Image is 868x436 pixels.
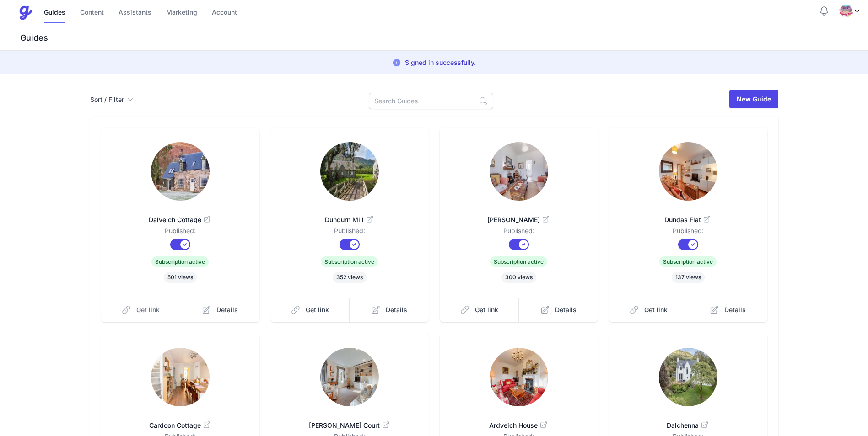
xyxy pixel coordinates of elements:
img: kjo5p7clyic57wnnkei55kwq0jou [151,348,210,406]
a: Get link [440,298,519,322]
dd: Published: [285,226,414,239]
span: 137 views [672,272,705,283]
a: Get link [101,298,181,322]
div: Profile Menu [839,4,861,18]
span: Dalveich Cottage [116,215,245,224]
a: [PERSON_NAME] Court [285,410,414,432]
a: Ardveich House [454,410,583,432]
img: ekebnbopqsyfre3ijni7t0wqkiq4 [151,142,210,201]
a: New Guide [729,90,778,108]
a: Marketing [166,3,197,23]
span: [PERSON_NAME] [454,215,583,224]
button: Sort / Filter [90,95,133,104]
a: Content [80,3,104,23]
span: Ardveich House [454,421,583,430]
span: Details [386,305,407,314]
span: Dundurn Mill [285,215,414,224]
span: Subscription active [490,256,547,267]
a: Dalveich Cottage [116,204,245,226]
a: Dundas Flat [624,204,753,226]
span: Dalchenna [624,421,753,430]
span: Dundas Flat [624,215,753,224]
a: Details [688,298,767,322]
span: Subscription active [321,256,378,267]
a: Details [350,298,429,322]
a: Details [519,298,598,322]
a: Guides [44,3,65,23]
a: Account [212,3,237,23]
span: Subscription active [659,256,717,267]
a: Dalchenna [624,410,753,432]
span: Get link [644,305,668,314]
img: u2xb4h2jr2b9xtycmgswuqi6c61z [659,348,717,406]
a: Assistants [119,3,151,23]
span: Get link [136,305,160,314]
p: Signed in successfully. [405,58,476,67]
span: Details [555,305,577,314]
img: Guestive Guides [18,5,33,20]
img: iuojdlzbi14e4l6988odosh3wmi1 [490,348,548,406]
span: Subscription active [151,256,209,267]
img: ate6fsqwm1sm0mzw7n2ix7xpe8cq [320,348,379,406]
a: Dundurn Mill [285,204,414,226]
span: Cardoon Cottage [116,421,245,430]
dd: Published: [624,226,753,239]
img: jdtybwo7j0y09u4raefszbtg7te8 [839,4,853,18]
a: [PERSON_NAME] [454,204,583,226]
h3: Guides [18,32,868,43]
img: 637owozl5i22sag6rjggo514cldy [490,142,548,201]
a: Details [180,298,259,322]
span: 352 views [333,272,367,283]
dd: Published: [116,226,245,239]
span: [PERSON_NAME] Court [285,421,414,430]
input: Search Guides [369,93,474,109]
a: Cardoon Cottage [116,410,245,432]
span: Details [724,305,746,314]
span: Get link [306,305,329,314]
span: 501 views [164,272,197,283]
dd: Published: [454,226,583,239]
img: 28xhyi617ymghlmhesjcmx3mk57g [320,142,379,201]
button: Notifications [819,5,830,16]
a: Get link [609,298,689,322]
span: 300 views [501,272,536,283]
img: nqia4o3ywhwkvnxfpq8qac06u0fg [659,142,717,201]
span: Details [216,305,238,314]
span: Get link [475,305,498,314]
a: Get link [270,298,350,322]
